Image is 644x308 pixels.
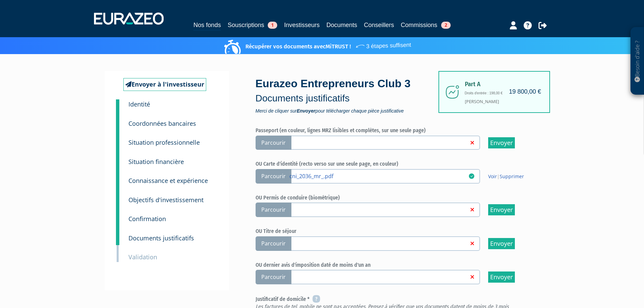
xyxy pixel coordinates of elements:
h6: OU dernier avis d'imposition daté de moins d'un an [256,262,536,268]
small: Confirmation [128,215,166,223]
h6: OU Titre de séjour [256,228,536,234]
a: 7 [116,205,119,226]
div: Eurazeo Entrepreneurs Club 3 [256,76,442,113]
a: 3 [116,128,119,149]
span: Parcourir [256,270,291,284]
span: Parcourir [256,136,291,150]
small: Documents justificatifs [128,234,194,242]
span: | [488,173,524,180]
img: 1732889491-logotype_eurazeo_blanc_rvb.png [94,13,164,25]
a: Documents [327,20,357,30]
p: Récupérer vos documents avec [226,39,411,51]
span: 2 [441,22,451,29]
h6: OU Permis de conduire (biométrique) [256,195,536,201]
a: Commissions2 [401,20,451,30]
input: Envoyer [488,271,515,283]
a: 6 [116,186,119,207]
input: Envoyer [488,137,515,148]
p: Documents justificatifs [256,92,442,105]
a: Investisseurs [284,20,319,30]
a: Souscriptions1 [228,20,277,30]
a: 4 [116,148,119,169]
small: Connaissance et expérience [128,176,208,185]
a: cni_2036_mr_.pdf [289,172,469,179]
a: 2 [116,110,119,131]
h6: Passeport (en couleur, lignes MRZ lisibles et complètes, sur une seule page) [256,127,536,134]
a: MiTRUST ! [326,43,351,50]
span: Parcourir [256,236,291,251]
strong: Envoyer [297,108,315,114]
h6: OU Carte d'identité (recto verso sur une seule page, en couleur) [256,161,536,167]
span: Merci de cliquer sur pour télécharger chaque pièce justificative [256,109,442,113]
small: Situation professionnelle [128,138,200,146]
input: Envoyer [488,238,515,249]
span: 1 [268,22,277,29]
input: Envoyer [488,204,515,215]
a: 5 [116,167,119,188]
a: Nos fonds [193,20,221,31]
a: Supprimer [500,173,524,180]
span: Parcourir [256,169,291,184]
small: Situation financière [128,158,184,166]
a: Voir [488,173,497,180]
a: 1 [116,99,119,113]
a: Conseillers [364,20,394,30]
p: Besoin d'aide ? [634,31,641,92]
small: Identité [128,100,150,108]
small: Objectifs d'investissement [128,196,204,204]
span: Parcourir [256,203,291,217]
small: Coordonnées bancaires [128,119,196,127]
i: 18/09/2025 17:26 [469,173,474,179]
a: 8 [116,224,119,245]
span: 3 étapes suffisent [355,37,411,51]
small: Validation [128,253,157,261]
a: Envoyer à l'investisseur [123,78,206,91]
